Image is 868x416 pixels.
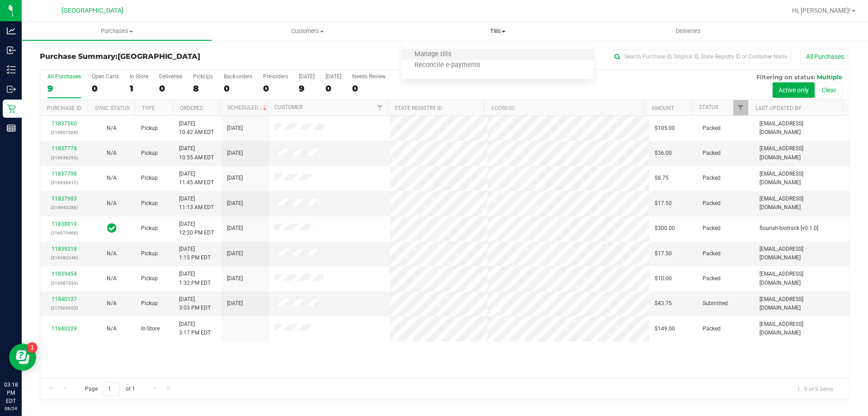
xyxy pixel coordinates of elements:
[46,279,82,287] p: (316987334)
[655,299,672,308] span: $43.75
[107,274,117,283] button: N/A
[27,342,38,353] iframe: Resource center unread badge
[47,105,81,111] a: Purchase ID
[325,73,341,80] div: [DATE]
[141,149,158,158] span: Pickup
[7,26,16,35] inline-svg: Analytics
[141,325,160,333] span: In-Store
[4,405,18,412] p: 08/24
[703,174,721,182] span: Packed
[484,100,644,116] th: Address
[655,325,675,333] span: $149.00
[759,170,844,187] span: [EMAIL_ADDRESS][DOMAIN_NAME]
[46,203,82,212] p: (316943288)
[703,124,721,133] span: Packed
[52,221,77,227] a: 11838819
[7,85,16,94] inline-svg: Outbound
[141,224,158,233] span: Pickup
[22,27,212,35] span: Purchases
[227,199,243,208] span: [DATE]
[227,149,243,158] span: [DATE]
[703,299,728,308] span: Submitted
[402,22,593,41] a: Tills Manage tills Reconcile e-payments
[179,120,214,137] span: [DATE] 10:42 AM EDT
[759,270,844,287] span: [EMAIL_ADDRESS][DOMAIN_NAME]
[118,52,200,61] span: [GEOGRAPHIC_DATA]
[107,175,117,181] span: Not Applicable
[179,270,211,287] span: [DATE] 1:32 PM EDT
[703,325,721,333] span: Packed
[664,27,713,35] span: Deliveries
[352,73,386,80] div: Needs Review
[46,304,82,312] p: (317005653)
[792,7,851,14] span: Hi, [PERSON_NAME]!
[46,153,82,162] p: (316936293)
[179,170,214,187] span: [DATE] 11:45 AM EDT
[274,104,302,110] a: Customer
[47,83,81,94] div: 9
[759,224,818,233] span: flourish-biotrack [v0.1.0]
[107,325,117,332] span: Not Applicable
[107,174,117,182] button: N/A
[193,73,213,80] div: PickUps
[104,382,120,396] input: 1
[227,249,243,258] span: [DATE]
[9,344,36,371] iframe: Resource center
[179,144,214,162] span: [DATE] 10:55 AM EDT
[755,105,801,111] a: Last Updated By
[107,125,117,131] span: Not Applicable
[107,222,117,234] span: In Sync
[773,82,815,98] button: Active only
[703,249,721,258] span: Packed
[655,224,675,233] span: $300.00
[759,295,844,312] span: [EMAIL_ADDRESS][DOMAIN_NAME]
[107,150,117,156] span: Not Applicable
[227,174,243,182] span: [DATE]
[733,100,748,115] a: Filter
[4,381,18,405] p: 03:18 PM EDT
[759,320,844,337] span: [EMAIL_ADDRESS][DOMAIN_NAME]
[52,196,77,202] a: 11837983
[373,100,387,115] a: Filter
[703,149,721,158] span: Packed
[703,224,721,233] span: Packed
[107,325,117,333] button: N/A
[159,83,182,94] div: 0
[325,83,341,94] div: 0
[52,145,77,152] a: 11837778
[655,249,672,258] span: $17.50
[703,199,721,208] span: Packed
[703,274,721,283] span: Packed
[655,274,672,283] span: $10.00
[402,27,593,35] span: Tills
[107,275,117,282] span: Not Applicable
[817,73,842,81] span: Multiple
[107,300,117,306] span: Not Applicable
[212,27,402,35] span: Customers
[52,271,77,277] a: 11839454
[395,105,442,111] a: State Registry ID
[759,144,844,162] span: [EMAIL_ADDRESS][DOMAIN_NAME]
[193,83,213,94] div: 8
[179,320,211,337] span: [DATE] 3:17 PM EDT
[92,83,119,94] div: 0
[759,195,844,212] span: [EMAIL_ADDRESS][DOMAIN_NAME]
[699,104,718,110] a: Status
[46,178,82,187] p: (316936417)
[159,73,182,80] div: Deliveries
[142,105,155,111] a: Type
[352,83,386,94] div: 0
[52,120,77,127] a: 11837560
[756,73,815,81] span: Filtering on status:
[180,105,203,111] a: Ordered
[107,124,117,133] button: N/A
[179,295,211,312] span: [DATE] 3:03 PM EDT
[46,128,82,137] p: (316907506)
[593,22,783,41] a: Deliveries
[95,105,130,111] a: Sync Status
[179,245,211,262] span: [DATE] 1:15 PM EDT
[22,22,212,41] a: Purchases
[7,46,16,55] inline-svg: Inbound
[130,83,148,94] div: 1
